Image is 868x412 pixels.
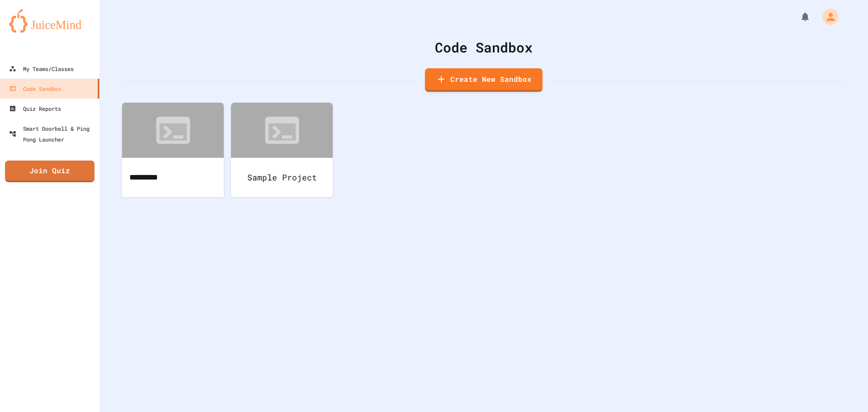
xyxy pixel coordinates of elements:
[9,83,61,94] div: Code Sandbox
[122,37,845,57] div: Code Sandbox
[231,158,333,197] div: Sample Project
[9,103,61,114] div: Quiz Reports
[5,161,94,182] a: Join Quiz
[231,103,333,197] a: Sample Project
[9,123,96,145] div: Smart Doorbell & Ping Pong Launcher
[9,9,90,33] img: logo-orange.svg
[425,68,542,92] a: Create New Sandbox
[813,6,841,27] div: My Account
[9,63,74,74] div: My Teams/Classes
[783,9,813,24] div: My Notifications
